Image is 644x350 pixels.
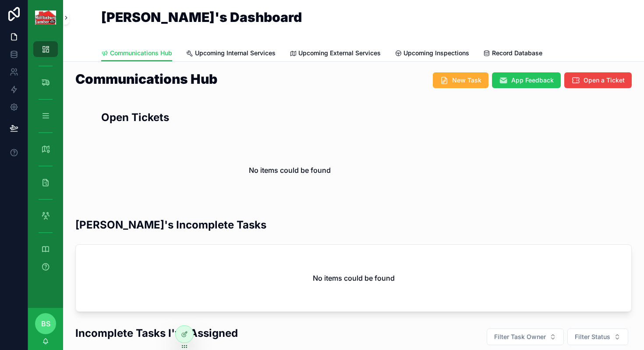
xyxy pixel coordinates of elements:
[395,45,469,63] a: Upcoming Inspections
[290,45,381,63] a: Upcoming External Services
[492,49,542,57] span: Record Database
[101,11,302,24] h1: [PERSON_NAME]'s Dashboard
[298,49,381,57] span: Upcoming External Services
[492,72,561,88] button: App Feedback
[487,329,564,345] button: Select Button
[483,45,542,63] a: Record Database
[313,273,395,283] h2: No items could be found
[452,76,481,85] span: New Task
[101,110,169,125] h2: Open Tickets
[75,326,238,340] h2: Incomplete Tasks I've Assigned
[567,329,628,345] button: Select Button
[101,45,172,62] a: Communications Hub
[511,76,554,85] span: App Feedback
[41,318,50,329] span: BS
[28,35,63,286] div: scrollable content
[584,76,625,85] span: Open a Ticket
[433,72,488,88] button: New Task
[403,49,469,57] span: Upcoming Inspections
[110,49,172,57] span: Communications Hub
[75,218,266,232] h2: [PERSON_NAME]'s Incomplete Tasks
[249,165,331,175] h2: No items could be found
[35,11,57,25] img: App logo
[494,332,546,341] span: Filter Task Owner
[186,45,276,63] a: Upcoming Internal Services
[75,72,217,86] h1: Communications Hub
[575,332,610,341] span: Filter Status
[564,72,632,88] button: Open a Ticket
[195,49,276,57] span: Upcoming Internal Services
